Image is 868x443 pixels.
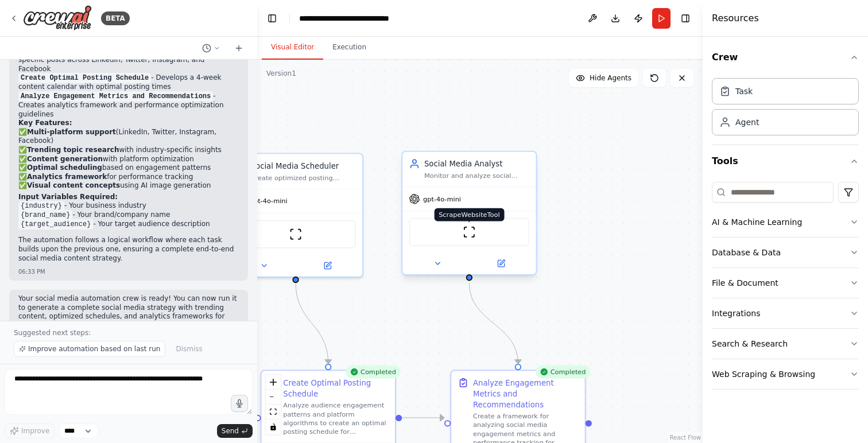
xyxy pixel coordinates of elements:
code: Analyze Engagement Metrics and Recommendations [18,91,213,102]
a: React Flow attribution [670,434,701,441]
strong: Multi-platform support [27,128,116,136]
div: Social Media SchedulerCreate optimized posting schedules for {brand_name} across multiple social ... [228,153,363,277]
div: Web Scraping & Browsing [712,368,815,380]
div: Analyze audience engagement patterns and platform algorithms to create an optimal posting schedul... [283,401,388,436]
button: Start a new chat [230,41,248,55]
button: fit view [266,405,281,419]
div: Search & Research [712,338,788,349]
button: zoom in [266,375,281,390]
span: Hide Agents [590,73,631,83]
div: Social Media AnalystMonitor and analyze social media engagement metrics for {brand_name}, track p... [401,153,537,277]
div: File & Document [712,277,778,289]
p: Your social media automation crew is ready! You can now run it to generate a complete social medi... [18,294,239,330]
p: The automation follows a logical workflow where each task builds upon the previous one, ensuring ... [18,236,239,263]
div: Monitor and analyze social media engagement metrics for {brand_name}, track performance across pl... [424,172,529,180]
button: Improve [5,423,55,438]
div: Completed [535,366,590,379]
div: 06:33 PM [18,267,239,276]
button: zoom out [266,390,281,405]
li: - Creates analytics framework and performance optimization guidelines [18,92,239,119]
span: Improve [21,426,49,436]
button: Integrations [712,298,859,328]
button: Open in side panel [297,259,358,273]
div: Agent [735,116,759,128]
button: File & Document [712,268,859,298]
img: ScrapeWebsiteTool [463,226,476,239]
strong: Trending topic research [27,146,119,154]
h4: Resources [712,11,759,25]
li: - Your business industry [18,201,239,211]
button: Database & Data [712,238,859,267]
img: ScrapeWebsiteTool [289,228,303,241]
img: Logo [23,5,92,31]
button: Web Scraping & Browsing [712,359,859,389]
button: Tools [712,145,859,177]
div: React Flow controls [266,375,281,434]
button: Dismiss [170,341,208,357]
span: gpt-4o-mini [250,197,288,205]
span: Improve automation based on last run [28,344,160,353]
div: Database & Data [712,247,781,258]
div: Tools [712,177,859,399]
div: AI & Machine Learning [712,216,802,228]
span: Send [222,426,239,436]
button: Hide left sidebar [264,10,280,26]
button: Execution [323,36,375,60]
div: Crew [712,73,859,145]
code: Create Optimal Posting Schedule [18,73,151,83]
nav: breadcrumb [299,13,425,24]
strong: Optimal scheduling [27,164,102,172]
button: toggle interactivity [266,419,281,434]
button: Send [217,424,253,438]
button: Hide right sidebar [677,10,693,26]
g: Edge from c18b4cf7-1146-4f1d-b124-b91e15457acf to 04320924-c515-4d0e-9dc7-10c98f1c59f5 [464,283,524,364]
strong: Key Features: [18,119,72,127]
div: Social Media Scheduler [251,161,356,172]
button: Visual Editor [262,36,323,60]
div: Integrations [712,308,760,319]
button: Crew [712,41,859,73]
button: Open in side panel [470,257,532,270]
strong: Content generation [27,155,103,163]
div: Version 1 [266,69,296,78]
div: Completed [346,366,401,379]
code: {brand_name} [18,210,72,220]
span: gpt-4o-mini [423,195,461,203]
g: Edge from 06951f6c-13ac-4403-9ca6-80ae49aaf228 to 04320924-c515-4d0e-9dc7-10c98f1c59f5 [402,412,444,423]
li: - Creates 20-25 platform-specific posts across LinkedIn, Twitter, Instagram, and Facebook [18,46,239,73]
li: - Develops a 4-week content calendar with optimal posting times [18,73,239,92]
button: Switch to previous chat [197,41,225,55]
div: Create optimized posting schedules for {brand_name} across multiple social media platforms, deter... [251,173,356,182]
div: Analyze Engagement Metrics and Recommendations [473,378,578,410]
code: {industry} [18,201,64,211]
li: - Your target audience description [18,220,239,229]
div: Social Media Analyst [424,158,529,169]
div: Create Optimal Posting Schedule [283,378,388,399]
button: Improve automation based on last run [14,341,165,357]
div: BETA [101,11,130,25]
strong: Visual content concepts [27,181,120,189]
li: - Your brand/company name [18,211,239,220]
g: Edge from 25e98aa3-4b6c-4e2a-9096-3fbdb869a43d to 06951f6c-13ac-4403-9ca6-80ae49aaf228 [290,283,334,364]
strong: Input Variables Required: [18,193,118,201]
p: ✅ (LinkedIn, Twitter, Instagram, Facebook) ✅ with industry-specific insights ✅ with platform opti... [18,128,239,191]
span: Dismiss [176,344,202,353]
button: AI & Machine Learning [712,207,859,237]
button: Hide Agents [569,69,638,87]
button: Search & Research [712,329,859,359]
div: Task [735,86,753,97]
strong: Analytics framework [27,173,107,181]
p: Suggested next steps: [14,328,243,337]
code: {target_audience} [18,219,93,230]
button: Click to speak your automation idea [231,395,248,412]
